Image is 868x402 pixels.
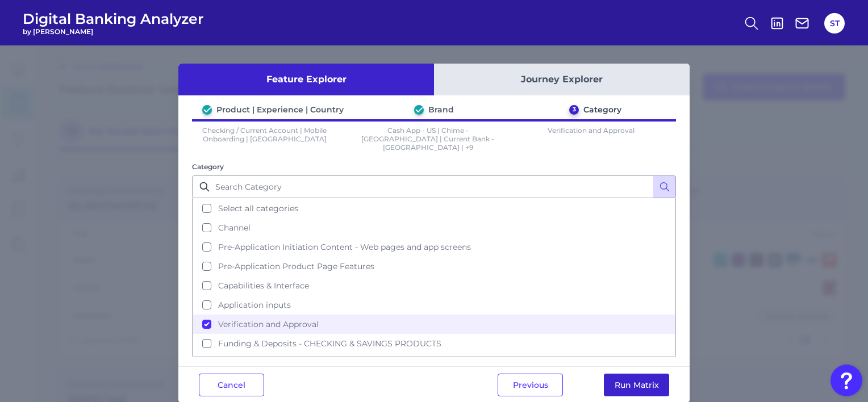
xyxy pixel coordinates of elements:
[193,237,675,257] button: Pre-Application Initiation Content - Web pages and app screens
[193,218,675,237] button: Channel
[831,365,862,396] button: Open Resource Center
[193,295,675,315] button: Application inputs
[23,27,204,36] span: by [PERSON_NAME]
[192,175,676,198] input: Search Category
[218,338,441,349] span: Funding & Deposits - CHECKING & SAVINGS PRODUCTS
[218,203,298,213] span: Select all categories
[218,242,471,252] span: Pre-Application Initiation Content - Web pages and app screens
[193,353,675,372] button: Account Configuration
[192,126,337,152] p: Checking / Current Account | Mobile Onboarding | [GEOGRAPHIC_DATA]
[193,315,675,334] button: Verification and Approval
[178,64,434,95] button: Feature Explorer
[193,199,675,218] button: Select all categories
[583,104,621,115] div: Category
[218,280,309,291] span: Capabilities & Interface
[218,223,251,233] span: Channel
[498,374,563,396] button: Previous
[216,104,344,115] div: Product | Experience | Country
[193,276,675,295] button: Capabilities & Interface
[218,300,291,310] span: Application inputs
[192,162,224,171] label: Category
[434,64,690,95] button: Journey Explorer
[428,104,454,115] div: Brand
[519,126,664,152] p: Verification and Approval
[199,374,264,396] button: Cancel
[604,374,669,396] button: Run Matrix
[569,105,579,115] div: 3
[824,13,845,33] button: ST
[218,261,374,271] span: Pre-Application Product Page Features
[193,334,675,353] button: Funding & Deposits - CHECKING & SAVINGS PRODUCTS
[218,319,319,329] span: Verification and Approval
[23,10,204,27] span: Digital Banking Analyzer
[356,126,501,152] p: Cash App - US | Chime - [GEOGRAPHIC_DATA] | Current Bank - [GEOGRAPHIC_DATA] | +9
[193,257,675,276] button: Pre-Application Product Page Features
